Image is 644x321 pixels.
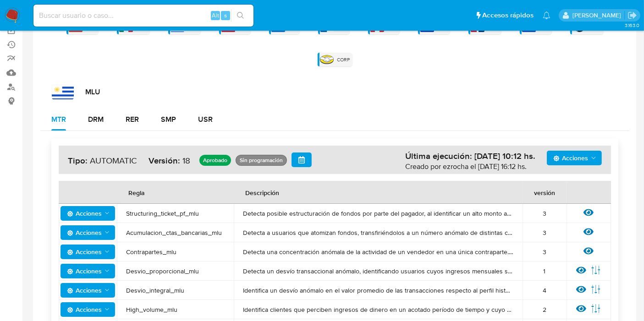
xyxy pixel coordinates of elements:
[625,22,639,29] span: 3.163.0
[33,10,253,22] input: Buscar usuario o caso...
[482,11,534,20] span: Accesos rápidos
[231,9,250,22] button: search-icon
[627,11,637,20] a: Salir
[572,11,624,20] p: vladimir.samezuk@mercadolibre.com
[543,11,550,19] a: Notificaciones
[212,11,219,20] span: Alt
[224,11,227,20] span: s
